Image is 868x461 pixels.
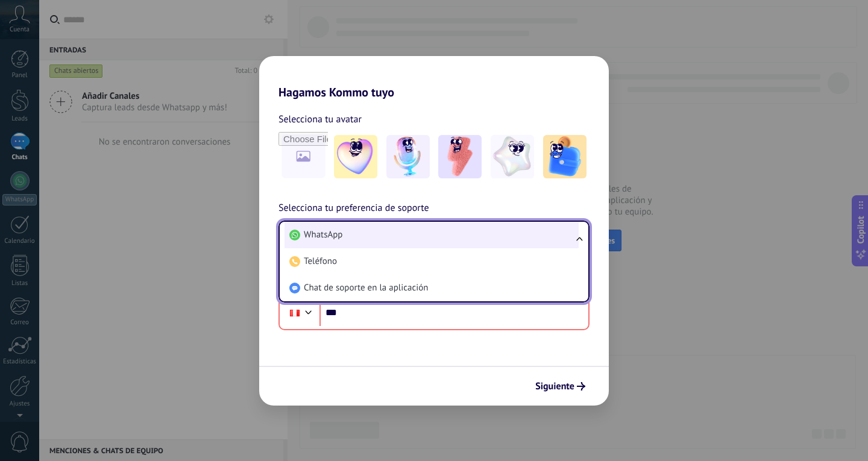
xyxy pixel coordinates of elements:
[386,135,430,178] img: -2.jpeg
[491,135,534,178] img: -4.jpeg
[304,256,337,268] span: Teléfono
[283,300,306,325] div: Peru: + 51
[278,201,429,216] span: Selecciona tu preferencia de soporte
[334,135,377,178] img: -1.jpeg
[530,376,591,397] button: Siguiente
[543,135,587,178] img: -5.jpeg
[259,56,609,99] h2: Hagamos Kommo tuyo
[438,135,482,178] img: -3.jpeg
[304,229,342,241] span: WhatsApp
[278,111,362,127] span: Selecciona tu avatar
[535,382,574,390] span: Siguiente
[304,282,428,294] span: Chat de soporte en la aplicación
